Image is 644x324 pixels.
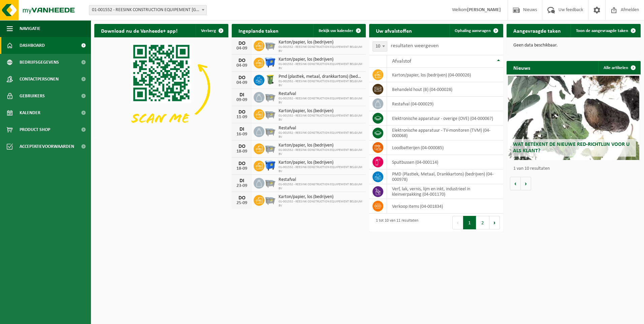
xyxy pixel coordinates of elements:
[387,169,503,184] td: PMD (Plastiek, Metaal, Drankkartons) (bedrijven) (04-000978)
[264,125,276,137] img: WB-2500-GAL-GY-01
[232,24,285,37] h2: Ingeplande taken
[264,194,276,205] img: WB-2500-GAL-GY-01
[264,39,276,51] img: WB-2500-GAL-GY-01
[387,199,503,214] td: verkoop items (04-001834)
[387,111,503,126] td: elektronische apparatuur - overige (OVE) (04-000067)
[507,61,537,74] h2: Nieuws
[20,37,45,54] span: Dashboard
[510,177,521,190] button: Vorige
[279,126,362,131] span: Restafval
[521,177,531,190] button: Volgende
[455,29,491,33] span: Ophaling aanvragen
[507,24,568,37] h2: Aangevraagde taken
[369,24,419,37] h2: Uw afvalstoffen
[196,24,228,37] button: Verberg
[264,108,276,120] img: WB-2500-GAL-GY-01
[279,74,362,79] span: Pmd (plastiek, metaal, drankkartons) (bedrijven)
[279,160,362,165] span: Karton/papier, los (bedrijven)
[279,62,362,70] span: 01-001552 - REESINK CONSTRUCTION EQUIPEMENT BELGIUM BV
[235,98,249,102] div: 09-09
[279,143,362,148] span: Karton/papier, los (bedrijven)
[94,37,228,138] img: Download de VHEPlus App
[387,82,503,97] td: behandeld hout (B) (04-000028)
[279,131,362,139] span: 01-001552 - REESINK CONSTRUCTION EQUIPEMENT BELGIUM BV
[279,183,362,191] span: 01-001552 - REESINK CONSTRUCTION EQUIPEMENT BELGIUM BV
[387,184,503,199] td: verf, lak, vernis, lijm en inkt, industrieel in kleinverpakking (04-001170)
[467,7,501,12] strong: [PERSON_NAME]
[235,58,249,63] div: DO
[598,61,640,74] a: Alle artikelen
[279,108,362,114] span: Karton/papier, los (bedrijven)
[513,43,634,48] p: Geen data beschikbaar.
[235,161,249,166] div: DO
[89,5,206,15] span: 01-001552 - REESINK CONSTRUCTION EQUIPEMENT BELGIUM BV - OOSTENDE
[387,97,503,111] td: restafval (04-000029)
[449,24,503,37] a: Ophaling aanvragen
[387,126,503,140] td: elektronische apparatuur - TV-monitoren (TVM) (04-000068)
[20,121,50,138] span: Product Shop
[571,24,640,37] a: Toon de aangevraagde taken
[279,97,362,105] span: 01-001552 - REESINK CONSTRUCTION EQUIPEMENT BELGIUM BV
[387,155,503,169] td: spuitbussen (04-000114)
[264,91,276,102] img: WB-2500-GAL-GY-01
[387,68,503,82] td: karton/papier, los (bedrijven) (04-000026)
[279,194,362,200] span: Karton/papier, los (bedrijven)
[264,177,276,188] img: WB-2500-GAL-GY-01
[576,29,628,33] span: Toon de aangevraagde taken
[20,20,40,37] span: Navigatie
[20,138,74,155] span: Acceptatievoorwaarden
[20,104,40,121] span: Kalender
[235,80,249,85] div: 04-09
[235,127,249,132] div: DI
[20,54,59,71] span: Bedrijfsgegevens
[89,5,207,15] span: 01-001552 - REESINK CONSTRUCTION EQUIPEMENT BELGIUM BV - OOSTENDE
[387,140,503,155] td: loodbatterijen (04-000085)
[319,29,353,33] span: Bekijk uw kalender
[279,45,362,53] span: 01-001552 - REESINK CONSTRUCTION EQUIPEMENT BELGIUM BV
[235,109,249,115] div: DO
[508,76,639,160] a: Wat betekent de nieuwe RED-richtlijn voor u als klant?
[279,165,362,173] span: 01-001552 - REESINK CONSTRUCTION EQUIPEMENT BELGIUM BV
[452,216,463,229] button: Previous
[476,216,489,229] button: 2
[235,41,249,46] div: DO
[235,115,249,120] div: 11-09
[235,201,249,205] div: 25-09
[201,29,216,33] span: Verberg
[235,75,249,80] div: DO
[264,74,276,85] img: WB-0240-HPE-GN-50
[264,142,276,154] img: WB-2500-GAL-GY-01
[373,42,387,51] span: 10
[373,41,387,52] span: 10
[264,160,276,171] img: WB-1100-HPE-BE-01
[235,166,249,171] div: 18-09
[373,215,418,230] div: 1 tot 10 van 11 resultaten
[279,200,362,208] span: 01-001552 - REESINK CONSTRUCTION EQUIPEMENT BELGIUM BV
[279,40,362,45] span: Karton/papier, los (bedrijven)
[392,59,411,64] span: Afvalstof
[235,46,249,51] div: 04-09
[264,57,276,68] img: WB-1100-HPE-BE-01
[391,43,439,48] label: resultaten weergeven
[235,132,249,137] div: 16-09
[20,88,45,104] span: Gebruikers
[513,166,637,171] p: 1 van 10 resultaten
[235,184,249,188] div: 23-09
[279,148,362,156] span: 01-001552 - REESINK CONSTRUCTION EQUIPEMENT BELGIUM BV
[235,178,249,184] div: DI
[235,195,249,201] div: DO
[279,79,362,88] span: 01-001552 - REESINK CONSTRUCTION EQUIPEMENT BELGIUM BV
[20,71,59,88] span: Contactpersonen
[94,24,184,37] h2: Download nu de Vanheede+ app!
[279,177,362,183] span: Restafval
[279,91,362,97] span: Restafval
[463,216,476,229] button: 1
[313,24,365,37] a: Bekijk uw kalender
[235,92,249,98] div: DI
[235,63,249,68] div: 04-09
[279,57,362,62] span: Karton/papier, los (bedrijven)
[513,142,630,154] span: Wat betekent de nieuwe RED-richtlijn voor u als klant?
[489,216,500,229] button: Next
[279,114,362,122] span: 01-001552 - REESINK CONSTRUCTION EQUIPEMENT BELGIUM BV
[235,144,249,149] div: DO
